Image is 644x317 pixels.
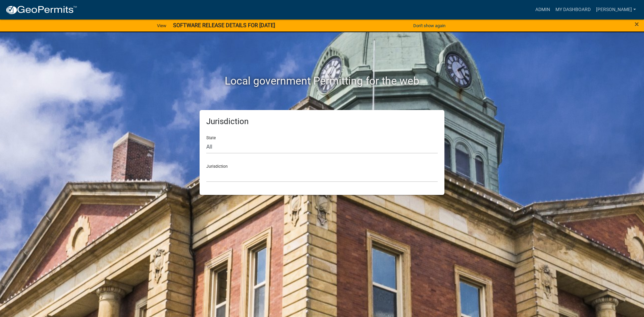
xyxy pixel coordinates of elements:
[154,20,169,31] a: View
[635,19,639,29] span: ×
[533,3,553,16] a: Admin
[206,117,438,126] h5: Jurisdiction
[635,20,639,28] button: Close
[173,22,275,29] strong: SOFTWARE RELEASE DETAILS FOR [DATE]
[136,74,508,87] h2: Local government Permitting for the web
[593,3,639,16] a: [PERSON_NAME]
[411,20,448,31] button: Don't show again
[553,3,593,16] a: My Dashboard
